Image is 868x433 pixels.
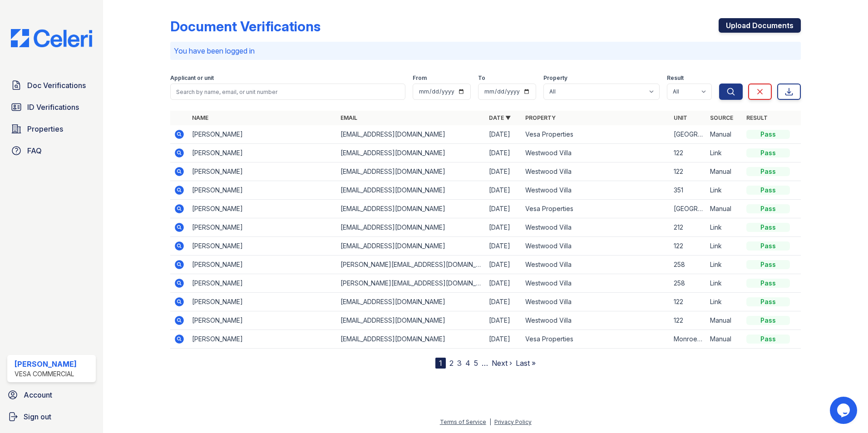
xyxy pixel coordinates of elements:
td: [DATE] [485,125,522,144]
td: [PERSON_NAME] [188,181,337,200]
td: 258 [670,274,706,293]
td: Link [706,181,743,200]
span: … [482,358,488,369]
div: Pass [746,241,790,251]
a: 5 [474,359,478,368]
a: 3 [457,359,462,368]
td: [DATE] [485,181,522,200]
div: Pass [746,279,790,288]
div: Document Verifications [170,18,321,34]
a: Unit [674,114,687,121]
td: [EMAIL_ADDRESS][DOMAIN_NAME] [337,218,485,237]
a: 2 [449,359,454,368]
a: Email [340,114,357,121]
a: Properties [7,120,96,138]
div: Pass [746,186,790,195]
td: Westwood Villa [522,181,670,200]
td: [PERSON_NAME] [188,274,337,293]
a: ID Verifications [7,98,96,116]
div: Pass [746,223,790,232]
td: [PERSON_NAME] [188,330,337,349]
td: 122 [670,311,706,330]
td: [DATE] [485,237,522,256]
td: [DATE] [485,256,522,274]
a: Terms of Service [440,418,486,425]
td: [PERSON_NAME] [188,256,337,274]
a: Account [4,386,99,404]
label: From [413,74,427,82]
td: [DATE] [485,200,522,218]
td: [DATE] [485,311,522,330]
a: Property [525,114,556,121]
td: [EMAIL_ADDRESS][DOMAIN_NAME] [337,293,485,311]
td: 122 [670,162,706,181]
label: Result [667,74,684,82]
span: FAQ [27,145,42,156]
td: Westwood Villa [522,311,670,330]
td: Link [706,144,743,162]
td: 258 [670,256,706,274]
td: [PERSON_NAME][EMAIL_ADDRESS][DOMAIN_NAME] [337,256,485,274]
a: FAQ [7,142,96,160]
td: Westwood Villa [522,293,670,311]
div: Pass [746,335,790,344]
span: Account [24,389,52,400]
td: [PERSON_NAME] [188,293,337,311]
label: Applicant or unit [170,74,214,82]
td: [GEOGRAPHIC_DATA] 632 [670,125,706,144]
label: To [478,74,485,82]
td: Manual [706,162,743,181]
span: Properties [27,123,63,134]
td: [EMAIL_ADDRESS][DOMAIN_NAME] [337,181,485,200]
td: 122 [670,237,706,256]
td: Link [706,256,743,274]
td: Vesa Properties [522,330,670,349]
td: Link [706,293,743,311]
td: Link [706,218,743,237]
td: Manual [706,330,743,349]
td: [DATE] [485,162,522,181]
iframe: chat widget [830,397,859,424]
td: 122 [670,293,706,311]
td: [DATE] [485,144,522,162]
td: Vesa Properties [522,200,670,218]
div: Pass [746,148,790,157]
td: 212 [670,218,706,237]
td: [DATE] [485,330,522,349]
td: 122 [670,144,706,162]
div: Pass [746,204,790,213]
a: Last » [516,359,536,368]
td: Manual [706,311,743,330]
td: [PERSON_NAME] [188,144,337,162]
img: CE_Logo_Blue-a8612792a0a2168367f1c8372b55b34899dd931a85d93a1a3d3e32e68fde9ad4.png [4,29,99,47]
td: [EMAIL_ADDRESS][DOMAIN_NAME] [337,125,485,144]
div: Pass [746,167,790,176]
span: Doc Verifications [27,80,86,91]
td: [PERSON_NAME] [188,237,337,256]
a: Result [746,114,768,121]
td: Westwood Villa [522,162,670,181]
td: Westwood Villa [522,237,670,256]
td: Westwood Villa [522,256,670,274]
span: Sign out [24,411,51,422]
div: [PERSON_NAME] [15,359,77,369]
td: Vesa Properties [522,125,670,144]
td: Manual [706,125,743,144]
td: Monroe 6 [670,330,706,349]
label: Property [543,74,567,82]
td: Link [706,237,743,256]
a: Doc Verifications [7,76,96,94]
td: Westwood Villa [522,218,670,237]
div: Pass [746,316,790,325]
div: Pass [746,130,790,139]
td: [EMAIL_ADDRESS][DOMAIN_NAME] [337,311,485,330]
td: [PERSON_NAME] [188,162,337,181]
a: Upload Documents [719,18,801,33]
td: [PERSON_NAME] [188,125,337,144]
a: Date ▼ [489,114,511,121]
td: [PERSON_NAME][EMAIL_ADDRESS][DOMAIN_NAME] [337,274,485,293]
a: Sign out [4,408,99,426]
div: | [489,418,491,425]
a: 4 [465,359,470,368]
a: Name [192,114,208,121]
